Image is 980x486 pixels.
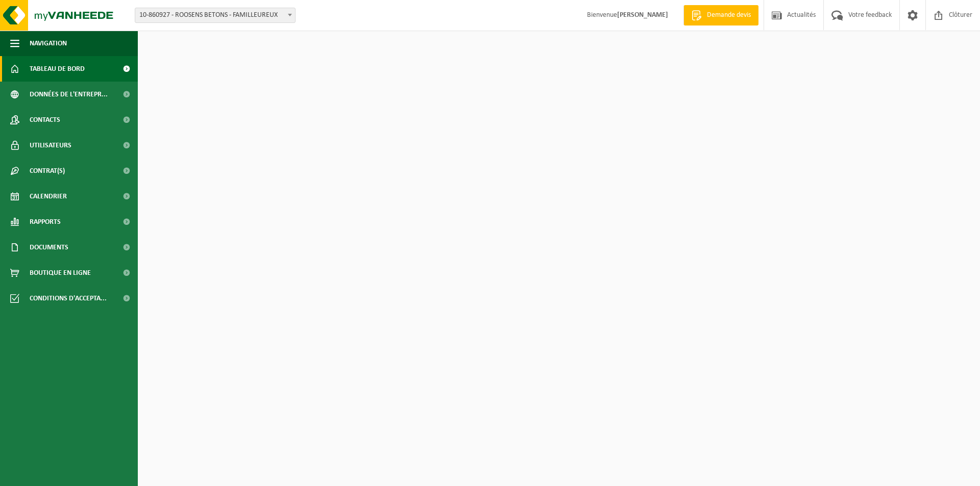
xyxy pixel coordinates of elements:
span: Contrat(s) [30,158,65,184]
a: Demande devis [683,5,758,25]
span: Utilisateurs [30,133,71,158]
span: 10-860927 - ROOSENS BETONS - FAMILLEUREUX [135,8,296,23]
span: Documents [30,235,68,260]
span: Navigation [30,31,67,56]
span: Demande devis [704,10,753,20]
span: Boutique en ligne [30,260,91,286]
span: 10-860927 - ROOSENS BETONS - FAMILLEUREUX [135,8,295,22]
span: Données de l'entrepr... [30,82,108,107]
span: Contacts [30,107,60,133]
strong: [PERSON_NAME] [617,11,668,19]
span: Tableau de bord [30,56,85,82]
span: Calendrier [30,184,67,209]
span: Rapports [30,209,61,235]
span: Conditions d'accepta... [30,286,107,311]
